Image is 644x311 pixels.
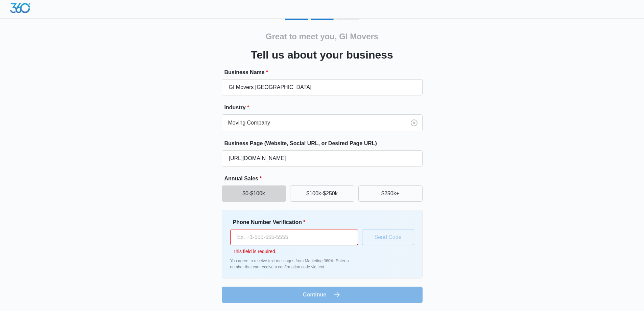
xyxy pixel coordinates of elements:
[290,185,354,202] button: $100k-$250k
[222,150,423,166] input: e.g. janesplumbing.com
[358,185,423,202] button: $250k+
[251,47,393,63] h3: Tell us about your business
[233,218,361,226] label: Phone Number Verification
[224,104,425,112] label: Industry
[224,68,425,76] label: Business Name
[230,229,358,245] input: Ex. +1-555-555-5555
[230,258,358,270] p: You agree to receive text messages from Marketing 360®. Enter a number that can receive a confirm...
[222,79,423,95] input: e.g. Jane's Plumbing
[224,139,425,148] label: Business Page (Website, Social URL, or Desired Page URL)
[266,30,378,43] h2: Great to meet you, GI Movers
[222,185,286,202] button: $0-$100k
[233,248,358,255] p: This field is required.
[224,175,425,183] label: Annual Sales
[409,117,420,128] button: Clear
